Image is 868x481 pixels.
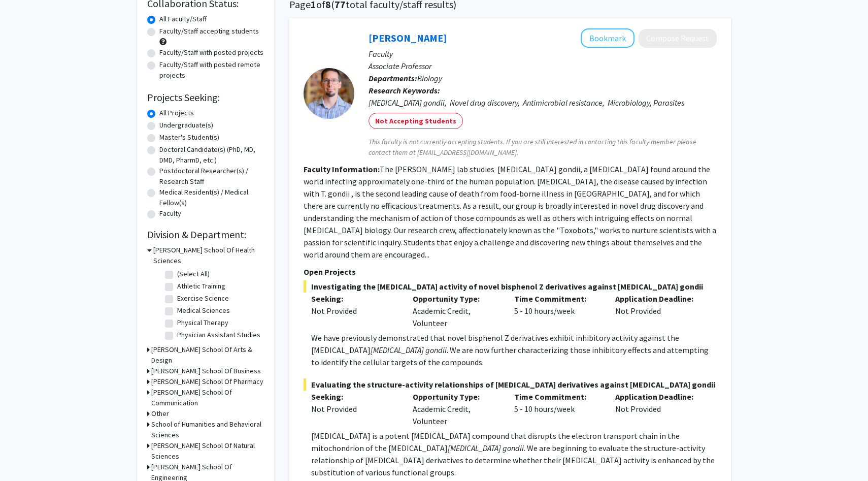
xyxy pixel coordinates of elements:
[159,14,207,24] label: All Faculty/Staff
[159,59,264,81] label: Faculty/Staff with posted remote projects
[159,108,194,118] label: All Projects
[369,31,447,44] a: [PERSON_NAME]
[177,269,210,279] label: (Select All)
[615,293,702,305] p: Application Deadline:
[311,430,717,478] p: [MEDICAL_DATA] is a potent [MEDICAL_DATA] compound that disrupts the electron transport chain in ...
[304,280,717,293] span: Investigating the [MEDICAL_DATA] activity of novel bisphenol Z derivatives against [MEDICAL_DATA]...
[151,387,264,408] h3: [PERSON_NAME] School Of Communication
[615,391,702,403] p: Application Deadline:
[304,164,716,260] fg-read-more: The [PERSON_NAME] lab studies [MEDICAL_DATA] gondii, a [MEDICAL_DATA] found around the world infe...
[177,305,230,316] label: Medical Sciences
[151,376,263,387] h3: [PERSON_NAME] School Of Pharmacy
[304,164,380,174] b: Faculty Information:
[151,440,264,462] h3: [PERSON_NAME] School Of Natural Sciences
[159,187,264,208] label: Medical Resident(s) / Medical Fellow(s)
[159,132,219,143] label: Master's Student(s)
[153,245,264,266] h3: [PERSON_NAME] School Of Health Sciences
[151,419,264,440] h3: School of Humanities and Behavioral Sciences
[514,293,600,305] p: Time Commitment:
[608,293,709,329] div: Not Provided
[311,391,397,403] p: Seeking:
[405,391,507,427] div: Academic Credit, Volunteer
[159,26,259,37] label: Faculty/Staff accepting students
[311,305,397,317] div: Not Provided
[371,345,447,355] em: [MEDICAL_DATA] gondii
[507,293,608,329] div: 5 - 10 hours/week
[151,366,261,376] h3: [PERSON_NAME] School Of Business
[177,317,228,328] label: Physical Therapy
[369,60,717,72] p: Associate Professor
[369,73,417,83] b: Departments:
[147,91,264,104] h2: Projects Seeking:
[311,332,717,368] p: We have previously demonstrated that novel bisphenol Z derivatives exhibit inhibitory activity ag...
[581,28,635,48] button: Add Robert Charvat to Bookmarks
[304,378,717,391] span: Evaluating the structure-activity relationships of [MEDICAL_DATA] derivatives against [MEDICAL_DA...
[311,403,397,415] div: Not Provided
[514,391,600,403] p: Time Commitment:
[159,166,264,187] label: Postdoctoral Researcher(s) / Research Staff
[448,443,524,453] em: [MEDICAL_DATA] gondii
[151,344,264,366] h3: [PERSON_NAME] School Of Arts & Design
[608,391,709,427] div: Not Provided
[159,47,263,58] label: Faculty/Staff with posted projects
[159,144,264,166] label: Doctoral Candidate(s) (PhD, MD, DMD, PharmD, etc.)
[369,48,717,60] p: Faculty
[8,435,43,473] iframe: Chat
[417,73,442,83] span: Biology
[369,85,440,95] b: Research Keywords:
[151,408,169,419] h3: Other
[507,391,608,427] div: 5 - 10 hours/week
[177,293,229,304] label: Exercise Science
[177,330,260,340] label: Physician Assistant Studies
[147,229,264,241] h2: Division & Department:
[413,391,499,403] p: Opportunity Type:
[311,293,397,305] p: Seeking:
[304,266,717,278] p: Open Projects
[369,137,717,158] span: This faculty is not currently accepting students. If you are still interested in contacting this ...
[177,281,225,292] label: Athletic Training
[639,29,717,48] button: Compose Request to Robert Charvat
[159,120,213,131] label: Undergraduate(s)
[405,293,507,329] div: Academic Credit, Volunteer
[369,97,717,109] div: [MEDICAL_DATA] gondii, Novel drug discovery, Antimicrobial resistance, Microbiology, Parasites
[369,113,463,129] mat-chip: Not Accepting Students
[159,208,181,219] label: Faculty
[413,293,499,305] p: Opportunity Type:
